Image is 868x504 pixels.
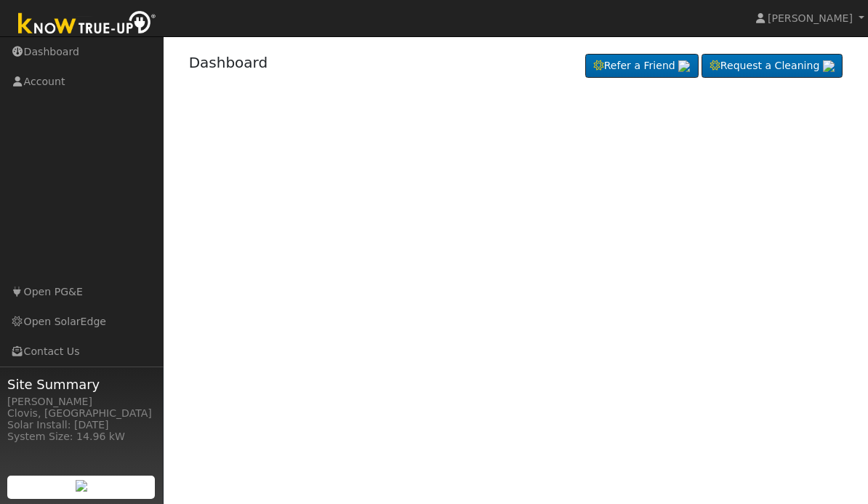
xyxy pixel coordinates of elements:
img: retrieve [823,60,835,72]
img: retrieve [678,60,690,72]
a: Refer a Friend [585,54,699,79]
div: [PERSON_NAME] [7,394,156,409]
span: [PERSON_NAME] [768,12,853,24]
img: Know True-Up [11,8,164,41]
span: Site Summary [7,375,156,394]
div: Solar Install: [DATE] [7,417,156,433]
div: Clovis, [GEOGRAPHIC_DATA] [7,406,156,421]
a: Dashboard [189,54,268,71]
img: retrieve [76,480,87,492]
a: Request a Cleaning [702,54,843,79]
div: System Size: 14.96 kW [7,429,156,444]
